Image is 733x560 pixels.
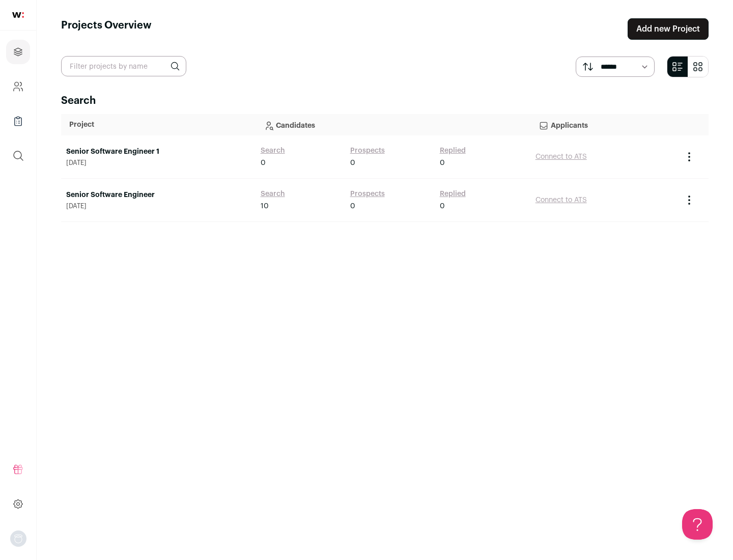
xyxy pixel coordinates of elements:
a: Company and ATS Settings [6,74,30,99]
button: Project Actions [683,194,695,206]
button: Project Actions [683,151,695,163]
input: Filter projects by name [61,56,186,76]
p: Applicants [539,115,670,135]
span: 0 [261,158,266,168]
span: 0 [350,158,355,168]
span: 0 [440,158,445,168]
p: Project [69,120,247,130]
a: Prospects [350,189,385,199]
a: Prospects [350,146,385,156]
a: Company Lists [6,109,30,133]
a: Add new Project [628,18,709,40]
img: nopic.png [10,530,26,547]
h1: Projects Overview [61,18,152,40]
span: [DATE] [66,202,250,210]
span: [DATE] [66,159,250,167]
span: 0 [440,201,445,211]
span: 10 [261,201,269,211]
iframe: Help Scout Beacon - Open [682,509,713,540]
p: Candidates [264,115,522,135]
a: Projects [6,40,30,64]
a: Connect to ATS [535,153,587,160]
a: Search [261,146,285,156]
a: Senior Software Engineer 1 [66,147,250,157]
span: 0 [350,201,355,211]
a: Search [261,189,285,199]
img: wellfound-shorthand-0d5821cbd27db2630d0214b213865d53afaa358527fdda9d0ea32b1df1b89c2c.svg [12,12,24,18]
button: Open dropdown [10,530,26,547]
a: Connect to ATS [535,197,587,204]
h2: Search [61,94,709,108]
a: Replied [440,146,466,156]
a: Replied [440,189,466,199]
a: Senior Software Engineer [66,190,250,200]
